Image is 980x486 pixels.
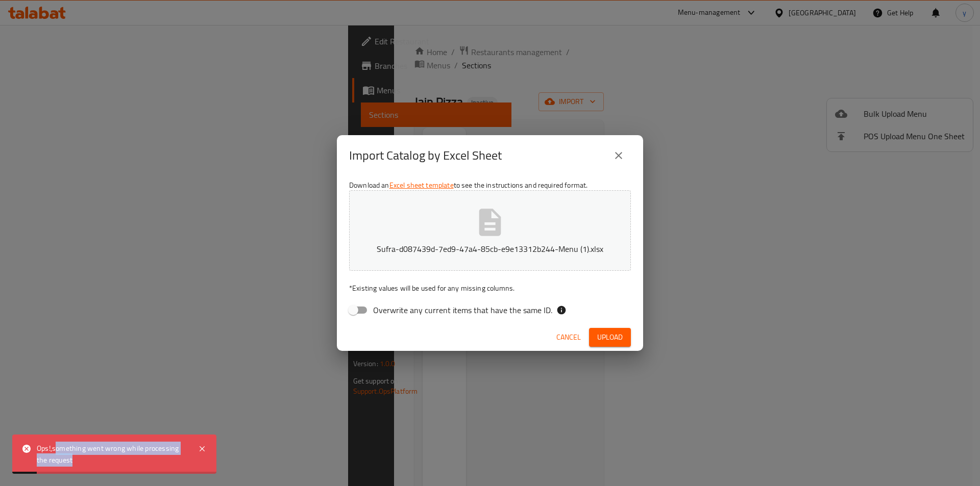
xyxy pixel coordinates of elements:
[556,331,581,344] span: Cancel
[589,328,631,347] button: Upload
[365,243,615,255] p: Sufra-d087439d-7ed9-47a4-85cb-e9e13312b244-Menu (1).xlsx
[606,143,631,168] button: close
[373,304,552,316] span: Overwrite any current items that have the same ID.
[556,305,567,315] svg: If the overwrite option isn't selected, then the items that match an existing ID will be ignored ...
[37,443,188,466] div: Ops!,something went wrong while processing the request
[597,331,623,344] span: Upload
[349,190,631,271] button: Sufra-d087439d-7ed9-47a4-85cb-e9e13312b244-Menu (1).xlsx
[349,283,631,293] p: Existing values will be used for any missing columns.
[349,147,502,164] h2: Import Catalog by Excel Sheet
[337,176,643,324] div: Download an to see the instructions and required format.
[552,328,585,347] button: Cancel
[389,178,454,192] a: Excel sheet template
